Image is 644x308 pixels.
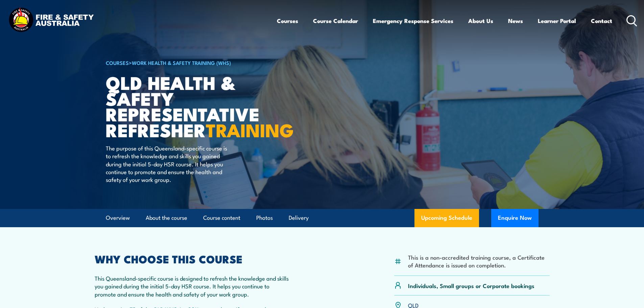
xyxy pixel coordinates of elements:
[206,115,294,143] strong: TRAINING
[256,209,273,227] a: Photos
[106,209,130,227] a: Overview
[289,209,309,227] a: Delivery
[408,253,550,269] li: This is a non-accredited training course, a Certificate of Attendance is issued on completion.
[313,12,358,30] a: Course Calendar
[538,12,576,30] a: Learner Portal
[95,254,292,263] h2: WHY CHOOSE THIS COURSE
[146,209,187,227] a: About the course
[408,282,534,289] p: Individuals, Small groups or Corporate bookings
[106,59,129,66] a: COURSES
[106,74,273,138] h1: QLD Health & Safety Representative Refresher
[373,12,453,30] a: Emergency Response Services
[508,12,523,30] a: News
[106,58,273,67] h6: >
[591,12,612,30] a: Contact
[414,209,479,227] a: Upcoming Schedule
[203,209,240,227] a: Course content
[95,274,292,298] p: This Queensland-specific course is designed to refresh the knowledge and skills you gained during...
[491,209,539,227] button: Enquire Now
[468,12,493,30] a: About Us
[132,59,231,66] a: Work Health & Safety Training (WHS)
[277,12,298,30] a: Courses
[106,144,229,184] p: The purpose of this Queensland-specific course is to refresh the knowledge and skills you gained ...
